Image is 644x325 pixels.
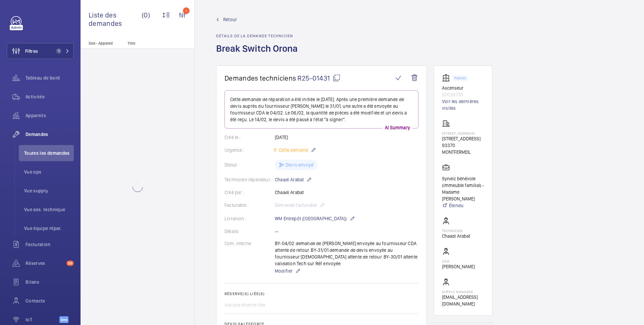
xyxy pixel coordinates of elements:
[442,74,453,82] img: elevator.svg
[442,91,484,98] p: 50039730
[56,48,61,54] span: 1
[24,169,74,175] span: Vue ops
[26,112,74,119] span: Appareils
[24,187,74,194] span: Vue supply
[442,142,484,155] p: 93370 MONTFERMEIL
[7,43,74,59] button: Filtres1
[454,77,466,79] p: Paused
[275,215,355,223] p: WM Entrepôt ([GEOGRAPHIC_DATA])
[24,206,74,213] span: Vue ass. technique
[26,279,74,285] span: Bilans
[216,34,302,38] h2: Détails de la demande technicien
[230,96,413,123] p: Cette demande de réparation a été initiée le [DATE]. Après une première demande de devis auprès d...
[275,176,312,184] p: Chaadi Arabat
[278,147,308,153] span: Cette semaine
[442,290,484,294] p: Supply manager
[128,41,172,46] p: Titre
[26,131,74,138] span: Demandes
[216,42,302,65] h1: Break Switch Orona
[442,233,470,239] p: Chaadi Arabat
[442,85,484,91] p: Ascenseur
[442,131,484,135] p: [STREET_ADDRESS]
[225,291,418,296] h2: Réserve(s) liée(s)
[442,229,470,233] p: Technicien
[275,268,293,274] span: Modifier
[382,124,413,131] p: AI Summary
[24,150,74,156] span: Toutes les demandes
[442,175,484,202] p: Syndic bénévole (immeuble familial) - Madame [PERSON_NAME]
[26,93,74,100] span: Activités
[25,48,38,54] span: Filtres
[26,241,74,248] span: Facturation
[297,74,341,82] span: R25-01431
[26,316,59,323] span: IoT
[66,261,74,266] span: 58
[26,75,74,81] span: Tableau de bord
[442,263,475,270] p: [PERSON_NAME]
[223,16,237,23] span: Retour
[225,74,296,82] span: Demandes techniciens
[26,260,64,267] span: Réserves
[442,294,484,307] p: [EMAIL_ADDRESS][DOMAIN_NAME]
[442,98,484,111] a: Voir les dernières visites
[442,259,475,263] p: CSM
[81,41,125,46] p: Site - Appareil
[26,297,74,304] span: Contacts
[24,225,74,232] span: Vue équipe répar.
[442,202,484,209] a: Étendu
[442,135,484,142] p: [STREET_ADDRESS]
[59,316,68,323] span: Beta
[89,11,142,28] span: Liste des demandes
